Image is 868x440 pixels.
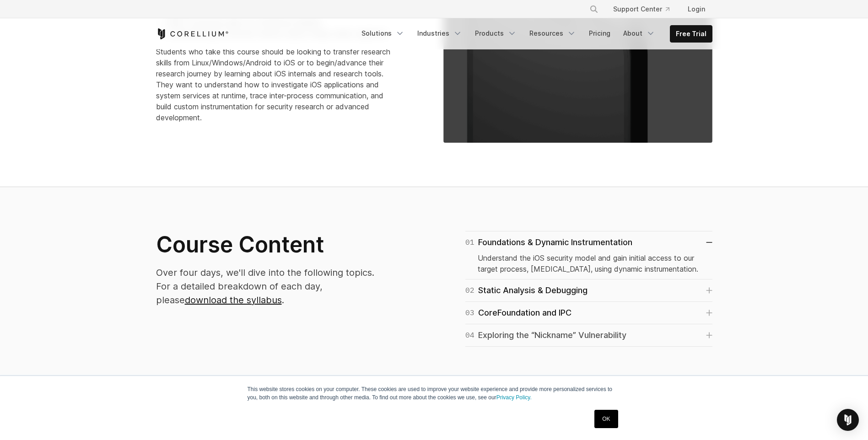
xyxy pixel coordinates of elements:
a: Pricing [583,25,616,42]
span: 02 [465,284,474,297]
a: 02Static Analysis & Debugging [465,284,712,297]
a: Products [469,25,522,42]
div: Open Intercom Messenger [837,409,859,431]
button: Search [586,1,602,17]
p: This website stores cookies on your computer. These cookies are used to improve your website expe... [248,385,621,402]
a: Privacy Policy. [496,394,532,401]
div: Foundations & Dynamic Instrumentation [465,236,632,249]
div: CoreFoundation and IPC [465,306,571,319]
a: Corellium Home [156,28,229,39]
a: Support Center [606,1,677,17]
a: download the syllabus [185,295,282,306]
a: Resources [524,25,582,42]
h2: Course Content [156,231,390,258]
a: Industries [412,25,468,42]
a: Login [680,1,712,17]
a: About [618,25,661,42]
span: 03 [465,306,474,319]
div: Navigation Menu [356,25,712,43]
p: Students who take this course should be looking to transfer research skills from Linux/Windows/An... [156,46,390,123]
a: Solutions [356,25,410,42]
div: Static Analysis & Debugging [465,284,588,297]
div: Navigation Menu [578,1,712,17]
a: 04Exploring the “Nickname” Vulnerability [465,329,712,342]
span: 01 [465,236,474,249]
a: 01Foundations & Dynamic Instrumentation [465,236,712,249]
p: Understand the iOS security model and gain initial access to our target process, [MEDICAL_DATA], ... [478,252,700,274]
a: OK [594,410,618,428]
p: Over four days, we'll dive into the following topics. For a detailed breakdown of each day, please . [156,266,390,307]
a: 03CoreFoundation and IPC [465,306,712,319]
span: 04 [465,329,474,342]
a: Free Trial [670,26,712,42]
div: Exploring the “Nickname” Vulnerability [465,329,626,342]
